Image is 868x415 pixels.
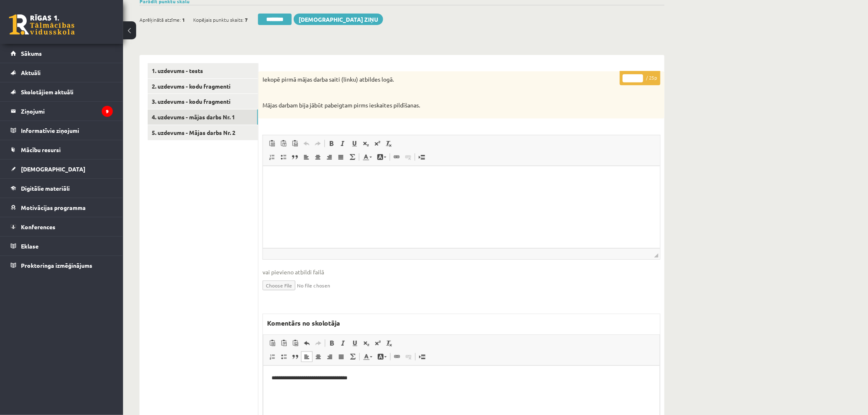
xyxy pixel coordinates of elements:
[326,138,337,149] a: Treknraksts (vadīšanas taustiņš+B)
[266,152,278,162] a: Ievietot/noņemt numurētu sarakstu
[361,351,375,362] a: Teksta krāsa
[375,351,389,362] a: Fona krāsa
[301,152,312,162] a: Izlīdzināt pa kreisi
[263,75,619,84] p: Iekopē pirmā mājas darba saiti (linku) atbildes logā.
[360,152,375,162] a: Teksta krāsa
[347,152,358,162] a: Math
[21,223,55,230] span: Konferences
[384,338,395,349] a: Noņemt stilus
[182,14,185,26] span: 1
[372,338,384,349] a: Augšraksts
[266,138,278,149] a: Ielīmēt (vadīšanas taustiņš+V)
[349,138,360,149] a: Pasvītrojums (vadīšanas taustiņš+U)
[21,165,85,173] span: [DEMOGRAPHIC_DATA]
[21,204,86,211] span: Motivācijas programma
[11,237,113,255] a: Eklase
[360,138,372,149] a: Apakšraksts
[263,101,619,109] p: Mājas darbam bija jābūt pabeigtam pirms ieskaites pildīšanas.
[654,253,658,258] span: Mērogot
[9,14,75,35] a: Rīgas 1. Tālmācības vidusskola
[312,152,324,162] a: Centrēti
[11,44,113,63] a: Sākums
[263,268,660,276] span: vai pievieno atbildi failā
[290,351,301,362] a: Bloka citāts
[193,14,244,26] span: Kopējais punktu skaits:
[289,152,301,162] a: Bloka citāts
[278,138,289,149] a: Ievietot kā vienkāršu tekstu (vadīšanas taustiņš+pārslēgšanas taustiņš+V)
[289,138,301,149] a: Ievietot no Worda
[21,262,92,269] span: Proktoringa izmēģinājums
[338,338,349,349] a: Slīpraksts (vadīšanas taustiņš+I)
[267,351,278,362] a: Ievietot/noņemt numurētu sarakstu
[11,140,113,159] a: Mācību resursi
[21,146,61,153] span: Mācību resursi
[337,138,349,149] a: Slīpraksts (vadīšanas taustiņš+I)
[301,338,313,349] a: Atcelt (vadīšanas taustiņš+Z)
[290,338,301,349] a: Ievietot no Worda
[21,50,42,57] span: Sākums
[21,69,41,76] span: Aktuāli
[11,198,113,217] a: Motivācijas programma
[294,14,383,25] a: [DEMOGRAPHIC_DATA] ziņu
[11,82,113,101] a: Skolotājiem aktuāli
[148,125,258,140] a: 5. uzdevums - Mājas darbs Nr. 2
[267,338,278,349] a: Ielīmēt (vadīšanas taustiņš+V)
[11,256,113,275] a: Proktoringa izmēģinājums
[278,351,290,362] a: Ievietot/noņemt sarakstu ar aizzīmēm
[245,14,248,26] span: 7
[391,351,403,362] a: Saite (vadīšanas taustiņš+K)
[148,63,258,78] a: 1. uzdevums - tests
[139,14,181,26] span: Aprēķinātā atzīme:
[324,351,336,362] a: Izlīdzināt pa labi
[312,138,324,149] a: Atkārtot (vadīšanas taustiņš+Y)
[402,152,414,162] a: Atsaistīt
[361,338,372,349] a: Apakšraksts
[278,152,289,162] a: Ievietot/noņemt sarakstu ar aizzīmēm
[383,138,395,149] a: Noņemt stilus
[391,152,402,162] a: Saite (vadīšanas taustiņš+K)
[375,152,389,162] a: Fona krāsa
[416,351,428,362] a: Ievietot lapas pārtraukumu drukai
[301,138,312,149] a: Atcelt (vadīšanas taustiņš+Z)
[21,102,113,121] legend: Ziņojumi
[372,138,383,149] a: Augšraksts
[347,351,359,362] a: Math
[21,185,70,192] span: Digitālie materiāli
[148,109,258,125] a: 4. uzdevums - mājas darbs Nr. 1
[336,351,347,362] a: Izlīdzināt malas
[403,351,414,362] a: Atsaistīt
[11,160,113,178] a: [DEMOGRAPHIC_DATA]
[278,338,290,349] a: Ievietot kā vienkāršu tekstu (vadīšanas taustiņš+pārslēgšanas taustiņš+V)
[335,152,347,162] a: Izlīdzināt malas
[102,106,113,117] i: 9
[416,152,427,162] a: Ievietot lapas pārtraukumu drukai
[148,94,258,109] a: 3. uzdevums - kodu fragmenti
[620,71,660,85] p: / 25p
[21,121,113,140] legend: Informatīvie ziņojumi
[313,338,324,349] a: Atkārtot (vadīšanas taustiņš+Y)
[21,88,73,96] span: Skolotājiem aktuāli
[313,351,324,362] a: Centrēti
[349,338,361,349] a: Pasvītrojums (vadīšanas taustiņš+U)
[11,217,113,236] a: Konferences
[148,79,258,94] a: 2. uzdevums - kodu fragmenti
[11,63,113,82] a: Aktuāli
[263,314,344,332] label: Komentārs no skolotāja
[324,152,335,162] a: Izlīdzināt pa labi
[21,242,39,250] span: Eklase
[11,179,113,198] a: Digitālie materiāli
[11,102,113,121] a: Ziņojumi9
[11,121,113,140] a: Informatīvie ziņojumi
[326,338,338,349] a: Treknraksts (vadīšanas taustiņš+B)
[301,351,313,362] a: Izlīdzināt pa kreisi
[263,166,660,248] iframe: Bagātinātā teksta redaktors, wiswyg-editor-user-answer-47434022156740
